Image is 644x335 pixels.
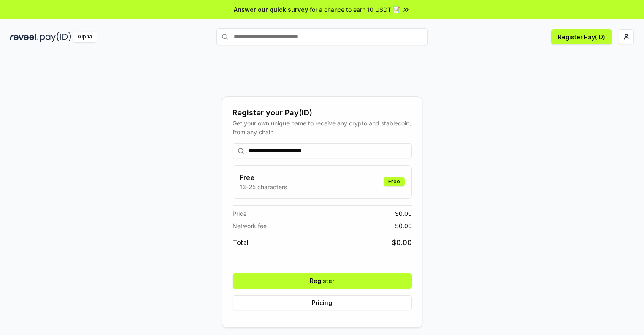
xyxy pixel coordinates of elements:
[233,221,267,230] span: Network fee
[233,209,246,218] span: Price
[10,32,38,42] img: reveel_dark
[234,5,308,14] span: Answer our quick survey
[233,273,412,289] button: Register
[233,237,249,248] span: Total
[40,32,71,42] img: pay_id
[240,172,287,182] h3: Free
[73,32,97,42] div: Alpha
[233,119,412,136] div: Get your own unique name to receive any crypto and stablecoin, from any chain
[233,107,412,119] div: Register your Pay(ID)
[395,209,412,218] span: $ 0.00
[240,182,287,191] p: 13-25 characters
[233,295,412,310] button: Pricing
[384,177,405,186] div: Free
[551,29,612,44] button: Register Pay(ID)
[395,221,412,230] span: $ 0.00
[310,5,400,14] span: for a chance to earn 10 USDT 📝
[392,237,412,248] span: $ 0.00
